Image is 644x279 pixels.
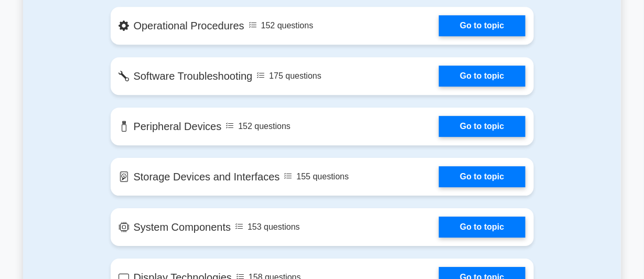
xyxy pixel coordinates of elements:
[439,116,525,137] a: Go to topic
[439,166,525,187] a: Go to topic
[439,15,525,36] a: Go to topic
[439,217,525,238] a: Go to topic
[439,66,525,87] a: Go to topic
